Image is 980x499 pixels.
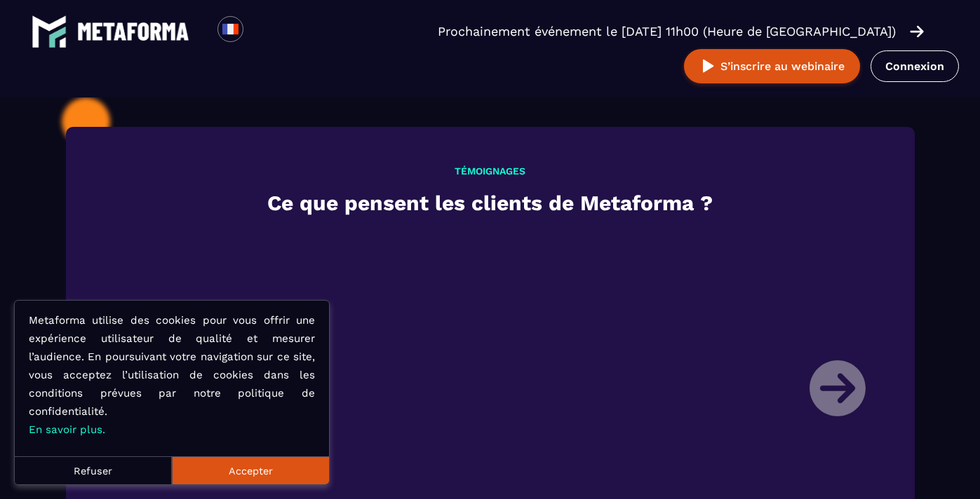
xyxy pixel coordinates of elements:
[32,14,67,49] img: logo
[699,57,717,75] img: play
[255,23,266,40] input: Search for option
[29,423,105,436] a: En savoir plus.
[29,311,315,439] p: Metaforma utilise des cookies pour vous offrir une expérience utilisateur de qualité et mesurer l...
[222,20,239,38] img: fr
[684,49,860,83] button: S’inscrire au webinaire
[910,24,924,39] img: arrow-right
[15,456,172,484] button: Refuser
[438,22,896,41] p: Prochainement événement le [DATE] 11h00 (Heure de [GEOGRAPHIC_DATA])
[172,456,329,484] button: Accepter
[243,16,278,47] div: Search for option
[77,22,189,41] img: logo
[105,187,876,219] h2: Ce que pensent les clients de Metaforma ?
[105,165,876,177] h3: TÉMOIGNAGES
[871,50,959,82] a: Connexion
